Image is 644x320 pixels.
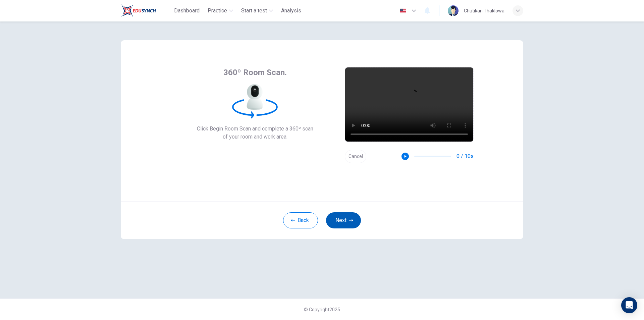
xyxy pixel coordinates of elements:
button: Dashboard [171,5,202,17]
button: Back [283,212,318,228]
span: © Copyright 2025 [304,307,340,312]
span: Start a test [241,7,267,15]
img: Profile picture [448,5,459,16]
a: Train Test logo [121,4,171,17]
span: Click Begin Room Scan and complete a 360º scan [197,125,313,133]
span: 360º Room Scan. [223,67,287,78]
img: en [399,8,407,13]
button: Next [326,212,361,228]
span: of your room and work area. [197,133,313,141]
span: Dashboard [174,7,200,15]
img: Train Test logo [121,4,156,17]
div: Open Intercom Messenger [621,297,637,313]
button: Analysis [278,5,304,17]
button: Practice [205,5,236,17]
div: Chutikan Thaklowa [464,7,504,15]
span: Practice [208,7,227,15]
span: 0 / 10s [457,152,474,160]
span: Analysis [281,7,301,15]
button: Cancel [345,150,366,163]
button: Start a test [238,5,276,17]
